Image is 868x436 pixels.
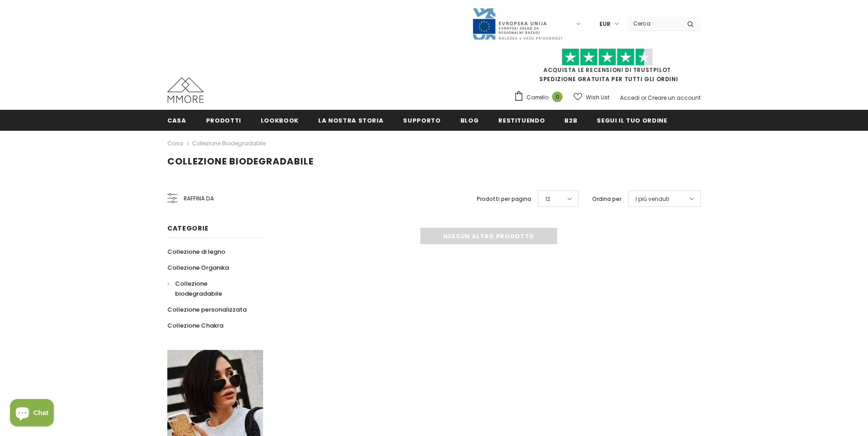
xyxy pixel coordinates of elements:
[167,77,204,103] img: Casi MMORE
[628,17,680,30] input: Search Site
[175,279,222,298] span: Collezione biodegradabile
[167,321,223,330] span: Collezione Chakra
[527,93,548,102] span: Carrello
[167,224,208,233] span: Categorie
[460,110,479,130] a: Blog
[514,52,701,83] span: SPEDIZIONE GRATUITA PER TUTTI GLI ORDINI
[460,116,479,125] span: Blog
[564,116,577,125] span: B2B
[635,195,669,204] span: I più venduti
[586,93,610,102] span: Wish List
[472,20,563,27] a: Javni Razpis
[573,89,610,105] a: Wish List
[167,276,253,302] a: Collezione biodegradabile
[641,94,646,102] span: or
[562,48,653,66] img: Fidati di Pilot Stars
[597,110,667,130] a: Segui il tuo ordine
[167,244,225,260] a: Collezione di legno
[564,110,577,130] a: B2B
[206,116,241,125] span: Prodotti
[261,116,299,125] span: Lookbook
[167,110,186,130] a: Casa
[498,110,545,130] a: Restituendo
[545,195,550,204] span: 12
[167,155,314,168] span: Collezione biodegradabile
[167,302,247,318] a: Collezione personalizzata
[620,94,640,102] a: Accedi
[403,116,440,125] span: supporto
[403,110,440,130] a: supporto
[514,91,567,104] a: Carrello 0
[477,195,531,204] label: Prodotti per pagina
[167,260,229,276] a: Collezione Organika
[261,110,299,130] a: Lookbook
[543,66,671,74] a: Acquista le recensioni di TrustPilot
[552,92,563,102] span: 0
[167,138,183,149] a: Casa
[597,116,667,125] span: Segui il tuo ordine
[167,318,223,333] a: Collezione Chakra
[318,116,383,125] span: La nostra storia
[592,195,621,204] label: Ordina per
[498,116,545,125] span: Restituendo
[192,139,266,147] a: Collezione biodegradabile
[206,110,241,130] a: Prodotti
[167,305,247,314] span: Collezione personalizzata
[167,263,229,272] span: Collezione Organika
[7,399,57,429] inbox-online-store-chat: Shopify online store chat
[167,247,225,256] span: Collezione di legno
[599,20,610,29] span: EUR
[167,116,186,125] span: Casa
[318,110,383,130] a: La nostra storia
[184,194,214,204] span: Raffina da
[472,7,563,41] img: Javni Razpis
[648,94,701,102] a: Creare un account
